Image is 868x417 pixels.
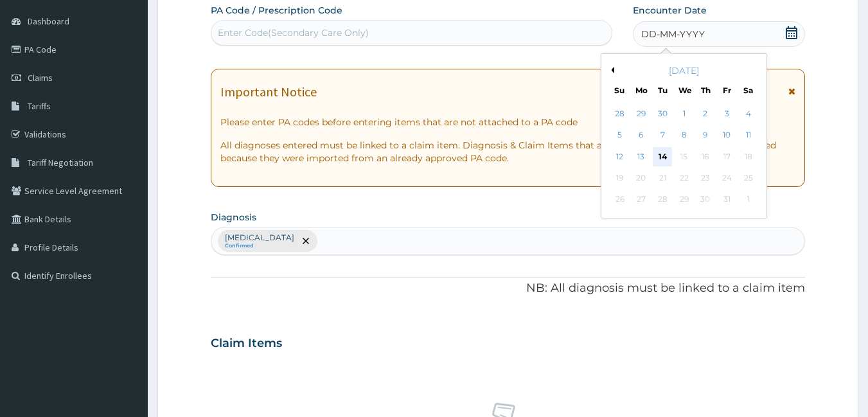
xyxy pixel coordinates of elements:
div: Su [614,85,625,96]
span: Tariffs [28,100,51,112]
div: Choose Thursday, October 9th, 2025 [696,126,715,145]
div: month 2025-10 [609,103,759,211]
div: Not available Monday, October 27th, 2025 [632,190,651,209]
button: Previous Month [608,67,614,73]
div: Mo [635,85,646,96]
label: Encounter Date [633,4,707,17]
span: DD-MM-YYYY [641,28,705,40]
span: Dashboard [28,15,69,27]
p: Please enter PA codes before entering items that are not attached to a PA code [220,116,796,129]
span: Tariff Negotiation [28,157,93,168]
div: Choose Sunday, October 5th, 2025 [610,126,630,145]
label: PA Code / Prescription Code [211,4,342,17]
div: Not available Friday, October 31st, 2025 [717,190,736,209]
div: Not available Wednesday, October 15th, 2025 [675,147,694,166]
p: All diagnoses entered must be linked to a claim item. Diagnosis & Claim Items that are visible bu... [220,139,796,164]
div: Tu [657,85,668,96]
div: Choose Friday, October 10th, 2025 [717,126,736,145]
div: Not available Sunday, October 19th, 2025 [610,168,630,188]
span: Claims [28,72,53,84]
div: Not available Friday, October 24th, 2025 [717,168,736,188]
div: Choose Wednesday, October 8th, 2025 [675,126,694,145]
div: Choose Saturday, October 11th, 2025 [739,126,758,145]
div: Choose Friday, October 3rd, 2025 [717,104,736,123]
div: Fr [722,85,732,96]
div: Choose Wednesday, October 1st, 2025 [675,104,694,123]
div: Choose Tuesday, October 7th, 2025 [653,126,673,145]
h3: Claim Items [211,337,282,351]
p: NB: All diagnosis must be linked to a claim item [211,280,806,297]
div: Not available Friday, October 17th, 2025 [717,147,736,166]
div: Th [700,85,711,96]
div: Not available Monday, October 20th, 2025 [632,168,651,188]
div: Not available Thursday, October 16th, 2025 [696,147,715,166]
div: Not available Saturday, October 25th, 2025 [739,168,758,188]
div: Not available Thursday, October 23rd, 2025 [696,168,715,188]
div: Choose Monday, September 29th, 2025 [632,104,651,123]
div: Not available Saturday, October 18th, 2025 [739,147,758,166]
div: Not available Thursday, October 30th, 2025 [696,190,715,209]
div: Choose Tuesday, October 14th, 2025 [653,147,673,166]
div: We [678,85,689,96]
div: Choose Monday, October 6th, 2025 [632,126,651,145]
label: Diagnosis [211,211,256,224]
div: Not available Sunday, October 26th, 2025 [610,190,630,209]
div: Not available Tuesday, October 21st, 2025 [653,168,673,188]
div: Choose Monday, October 13th, 2025 [632,147,651,166]
div: [DATE] [607,64,761,77]
div: Choose Sunday, September 28th, 2025 [610,104,630,123]
div: Choose Saturday, October 4th, 2025 [739,104,758,123]
div: Not available Tuesday, October 28th, 2025 [653,190,673,209]
div: Not available Saturday, November 1st, 2025 [739,190,758,209]
div: Enter Code(Secondary Care Only) [218,26,369,39]
div: Not available Wednesday, October 22nd, 2025 [675,168,694,188]
div: Choose Tuesday, September 30th, 2025 [653,104,673,123]
div: Choose Thursday, October 2nd, 2025 [696,104,715,123]
div: Not available Wednesday, October 29th, 2025 [675,190,694,209]
h1: Important Notice [220,85,317,99]
div: Choose Sunday, October 12th, 2025 [610,147,630,166]
div: Sa [743,85,754,96]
